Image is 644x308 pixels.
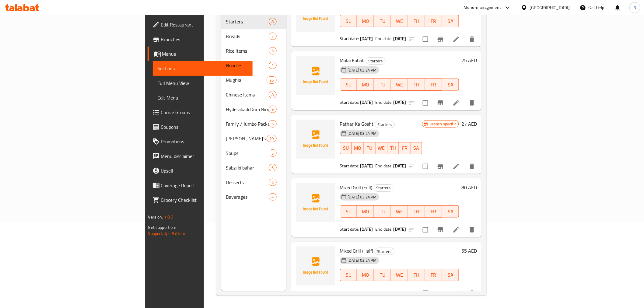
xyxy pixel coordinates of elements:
span: Malai Kabab [340,56,365,65]
span: TU [376,17,389,26]
span: 6 [269,180,276,185]
div: Desserts6 [221,175,286,190]
b: [DATE] [360,225,373,233]
button: FR [425,205,442,218]
span: 6 [269,48,276,54]
span: Mughlai [226,76,267,84]
div: items [269,62,276,69]
div: items [269,164,276,171]
span: Start date: [340,162,359,170]
div: items [269,47,276,54]
span: Upsell [161,167,248,174]
span: Desserts [226,179,269,186]
span: N [633,4,636,11]
div: Hyderabadi Dum Biryani [226,106,269,113]
span: TH [411,80,423,89]
div: Baverages [226,193,269,201]
span: Start date: [340,35,359,43]
span: Sections [158,65,248,72]
span: [DATE] 03:24 PM [345,257,379,263]
span: 8 [269,19,276,25]
div: Noodles4 [221,58,286,73]
button: SU [340,205,357,218]
span: Start date: [340,289,359,297]
span: Choice Groups [161,109,248,116]
span: 8 [269,92,276,98]
span: [DATE] 03:24 PM [345,194,379,200]
span: WE [378,144,385,152]
span: [PERSON_NAME]'s Daily Special [226,135,267,142]
span: FR [428,271,440,279]
span: MO [359,271,372,279]
span: Edit Restaurant [161,21,248,28]
span: Breads [226,33,269,40]
span: Full Menu View [158,79,248,87]
a: Edit menu item [453,226,460,233]
span: SA [413,144,420,152]
div: Starters8 [221,14,286,29]
button: WE [391,269,408,281]
span: Branches [161,36,248,43]
span: Grocery Checklist [161,196,248,204]
span: 4 [269,63,276,68]
b: [DATE] [360,289,373,297]
button: Branch-specific-item [433,32,448,47]
span: SU [343,207,355,216]
span: End date: [375,35,392,43]
button: WE [391,15,408,27]
button: SU [340,79,357,91]
span: SA [445,271,457,279]
span: Coverage Report [161,182,248,189]
h6: 80 AED [461,183,477,192]
img: Pathar Ka Gosht [296,120,335,159]
img: Malai Kabab [296,56,335,95]
a: Edit menu item [453,36,460,43]
button: MO [357,205,374,218]
div: Noodles [226,62,269,69]
a: Menu disclaimer [148,149,253,163]
span: FR [428,207,440,216]
span: Select to update [419,287,432,300]
a: Edit menu item [453,290,460,297]
div: items [269,193,276,201]
button: TU [374,205,391,218]
span: WE [394,271,406,279]
span: End date: [375,225,392,233]
span: FR [428,17,440,26]
span: TH [411,271,423,279]
button: SA [442,79,459,91]
div: Breads7 [221,29,286,44]
span: Starters [366,58,385,65]
div: Family / Jumbo Packs6 [221,117,286,131]
span: 6 [269,165,276,171]
button: TH [408,79,425,91]
span: SU [343,80,355,89]
button: SA [411,142,422,154]
span: 7 [269,33,276,39]
button: WE [391,205,408,218]
button: MO [357,269,374,281]
h6: 25 AED [461,56,477,65]
div: Nayaab's Daily Special [226,135,267,142]
button: TH [408,15,425,27]
span: Edit Menu [158,94,248,101]
a: Upsell [148,163,253,178]
span: Coupons [161,123,248,131]
span: 1.0.0 [164,213,173,221]
button: TH [408,205,425,218]
span: Rice Items [226,47,269,54]
div: [PERSON_NAME]'s Daily Special10 [221,131,286,146]
button: SA [442,269,459,281]
span: FR [401,144,408,152]
button: Branch-specific-item [433,96,448,110]
span: Select to update [419,96,432,109]
b: [DATE] [394,289,406,297]
span: [DATE] 03:24 PM [345,67,379,73]
button: TH [387,142,399,154]
div: Starters [375,121,395,128]
b: [DATE] [360,98,373,106]
button: MO [352,142,364,154]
